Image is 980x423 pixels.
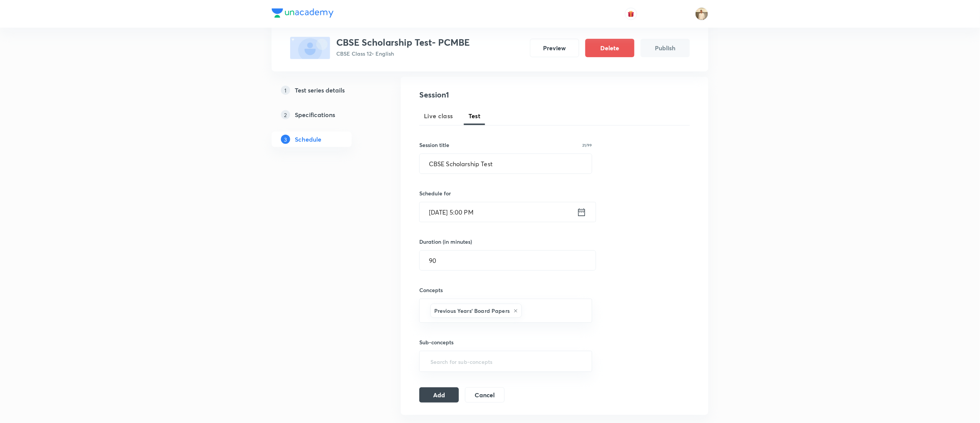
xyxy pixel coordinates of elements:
button: Open [588,310,589,312]
span: Test [468,111,481,121]
img: Chandrakant Deshmukh [695,7,708,20]
button: Open [588,361,589,362]
h4: Session 1 [419,89,560,101]
button: Cancel [465,387,505,403]
p: 1 [281,86,290,95]
input: 90 [420,251,596,270]
h5: Test series details [295,86,345,95]
button: Delete [585,39,635,57]
h3: CBSE Scholarship Test- PCMBE [336,37,470,48]
p: 3 [281,135,290,144]
img: Company Logo [272,8,334,18]
h6: Session title [419,141,449,149]
h6: Concepts [419,286,592,294]
span: Live class [424,111,453,121]
button: avatar [625,8,637,20]
img: fallback-thumbnail.png [290,37,330,59]
p: 2 [281,110,290,119]
a: 2Specifications [272,107,376,122]
img: avatar [628,10,635,17]
button: Preview [530,39,579,57]
input: A great title is short, clear and descriptive [420,154,592,173]
button: Add [419,387,459,403]
h6: Schedule for [419,189,592,197]
a: Company Logo [272,8,334,20]
a: 1Test series details [272,83,376,98]
h6: Sub-concepts [419,338,592,346]
p: CBSE Class 12 • English [336,50,470,58]
h5: Schedule [295,135,321,144]
p: 21/99 [583,143,592,147]
input: Search for sub-concepts [429,354,583,368]
h6: Duration (in minutes) [419,238,472,246]
button: Publish [641,39,690,57]
h6: Previous Years' Board Papers [434,307,510,315]
h5: Specifications [295,110,335,119]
